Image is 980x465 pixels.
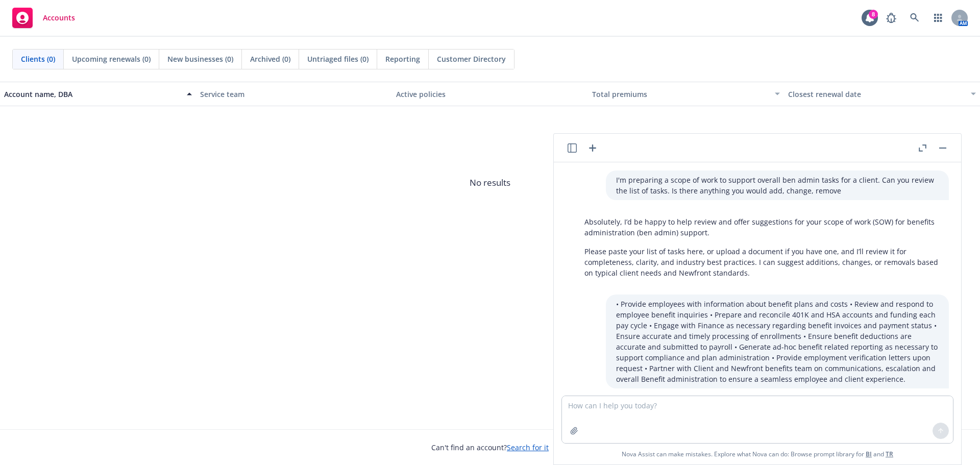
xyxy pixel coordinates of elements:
div: Total premiums [592,89,769,100]
span: Clients (0) [21,54,55,64]
div: Active policies [396,89,584,100]
div: 8 [869,10,878,19]
p: Absolutely, I’d be happy to help review and offer suggestions for your scope of work (SOW) for be... [584,216,939,238]
span: New businesses (0) [167,54,233,64]
a: Report a Bug [881,8,901,28]
button: Active policies [392,82,588,106]
span: Nova Assist can make mistakes. Explore what Nova can do: Browse prompt library for and [622,444,893,464]
span: Archived (0) [250,54,290,64]
button: Closest renewal date [784,82,980,106]
a: Switch app [928,8,948,28]
a: Search [904,8,925,28]
span: Untriaged files (0) [307,54,369,64]
button: Total premiums [588,82,784,106]
span: Can't find an account? [431,442,549,453]
a: Accounts [8,4,79,32]
span: Reporting [385,54,420,64]
p: I'm preparing a scope of work to support overall ben admin tasks for a client. Can you review the... [616,175,939,196]
a: BI [866,450,872,458]
div: Account name, DBA [4,89,181,100]
div: Service team [200,89,388,100]
span: Customer Directory [437,54,506,64]
div: Closest renewal date [788,89,965,100]
button: Service team [196,82,392,106]
a: TR [886,450,893,458]
span: Upcoming renewals (0) [72,54,151,64]
p: • Provide employees with information about benefit plans and costs • Review and respond to employ... [616,299,939,384]
span: Accounts [43,14,75,22]
p: Please paste your list of tasks here, or upload a document if you have one, and I’ll review it fo... [584,246,939,278]
a: Search for it [507,443,549,452]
